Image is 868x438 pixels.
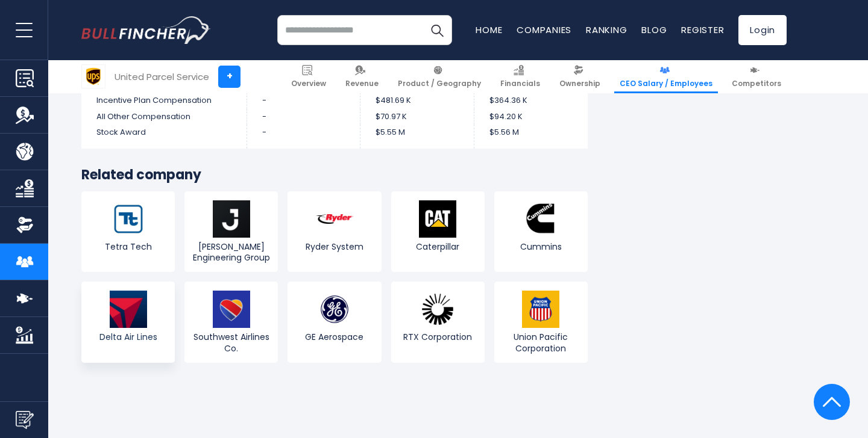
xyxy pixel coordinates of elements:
[187,241,275,263] span: [PERSON_NAME] Engineering Group
[81,167,588,184] h3: Related company
[84,241,172,252] span: Tetra Tech
[474,109,588,125] td: $94.20 K
[554,60,606,93] a: Ownership
[291,79,326,88] span: Overview
[81,191,175,272] a: Tetra Tech
[110,200,147,238] img: TTEK logo
[494,191,588,272] a: Cummins
[522,291,559,328] img: UNP logo
[392,60,486,93] a: Product / Geography
[81,282,175,362] a: Delta Air Lines
[288,282,381,362] a: GE Aerospace
[81,125,247,149] td: Stock Award
[184,191,278,272] a: [PERSON_NAME] Engineering Group
[84,332,172,342] span: Delta Air Lines
[391,282,485,362] a: RTX Corporation
[360,93,474,109] td: $481.69 K
[115,70,209,84] div: United Parcel Service
[316,200,353,238] img: R logo
[517,23,571,36] a: Companies
[614,60,718,93] a: CEO Salary / Employees
[641,23,667,36] a: Blog
[391,191,485,272] a: Caterpillar
[340,60,384,93] a: Revenue
[247,93,360,109] td: -
[16,216,34,234] img: Ownership
[360,109,474,125] td: $70.97 K
[497,241,585,252] span: Cummins
[620,79,712,88] span: CEO Salary / Employees
[291,241,378,252] span: Ryder System
[247,109,360,125] td: -
[316,291,353,328] img: GE logo
[419,291,456,328] img: RTX logo
[497,332,585,353] span: Union Pacific Corporation
[286,60,332,93] a: Overview
[394,332,482,342] span: RTX Corporation
[394,241,482,252] span: Caterpillar
[726,60,787,93] a: Competitors
[495,60,546,93] a: Financials
[187,332,275,353] span: Southwest Airlines Co.
[500,79,540,88] span: Financials
[81,93,247,109] td: Incentive Plan Compensation
[398,79,481,88] span: Product / Geography
[494,282,588,362] a: Union Pacific Corporation
[81,109,247,125] td: All Other Compensation
[345,79,379,88] span: Revenue
[82,65,105,88] img: UPS logo
[559,79,600,88] span: Ownership
[213,200,250,238] img: J logo
[360,125,474,149] td: $5.55 M
[81,16,211,44] a: Go to homepage
[732,79,781,88] span: Competitors
[110,291,147,328] img: DAL logo
[474,93,588,109] td: $364.36 K
[586,23,627,36] a: Ranking
[474,125,588,149] td: $5.56 M
[218,66,241,88] a: +
[247,125,360,149] td: -
[288,191,381,272] a: Ryder System
[213,291,250,328] img: LUV logo
[681,23,724,36] a: Register
[81,16,211,44] img: bullfincher logo
[291,332,378,342] span: GE Aerospace
[184,282,278,362] a: Southwest Airlines Co.
[738,15,787,45] a: Login
[522,200,559,238] img: CMI logo
[476,23,502,36] a: Home
[419,200,456,238] img: CAT logo
[422,15,452,45] button: Search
